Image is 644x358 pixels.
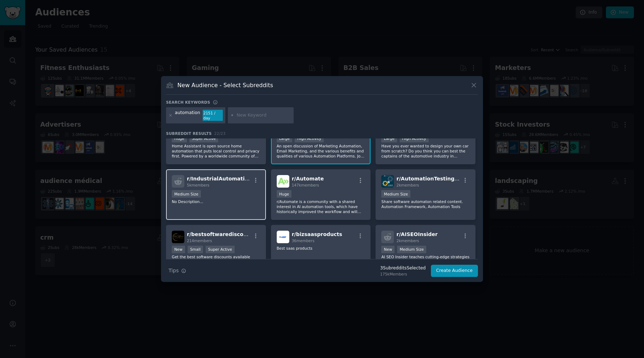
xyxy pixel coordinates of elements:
div: Medium Size [397,246,426,253]
div: Medium Size [172,190,201,198]
span: r/ bizsaasproducts [292,231,342,237]
div: Large [277,135,293,142]
span: Subreddit Results [166,131,212,136]
p: r/Automate is a community with a shared interest in AI automation tools, which have historically ... [277,199,365,214]
p: Have you ever wanted to design your own car from scratch? Do you think you can best the captains ... [381,143,470,159]
div: High Activity [295,135,324,142]
img: AutomationTestingQA [381,175,394,188]
h3: New Audience - Select Subreddits [178,81,273,89]
p: Best saas products [277,246,365,251]
div: Medium Size [381,190,410,198]
p: Get the best software discounts available [172,254,260,259]
div: Super Active [189,135,218,142]
div: Huge [277,190,292,198]
div: 3 Subreddit s Selected [380,265,426,272]
p: An open discussion of Marketing Automation, Email Marketing, and the various benefits and qualiti... [277,143,365,159]
span: r/ Automate [292,176,324,182]
div: New [172,246,185,253]
div: automation [175,110,200,121]
span: 2k members [396,183,419,187]
span: 5k members [187,183,210,187]
h3: Search keywords [166,100,210,105]
span: 147k members [292,183,319,187]
p: Home Assistant is open source home automation that puts local control and privacy first. Powered ... [172,143,260,159]
div: 175k Members [380,272,426,277]
div: 2151 / day [203,110,223,121]
button: Tips [166,264,189,277]
img: bizsaasproducts [277,231,289,243]
input: New Keyword [236,112,291,119]
div: Small [188,246,203,253]
div: Huge [172,135,187,142]
button: Create Audience [431,265,478,277]
span: r/ AISEOInsider [396,231,437,237]
div: New [381,246,395,253]
p: Share software automaton related content. Automation Framework, Automation Tools [381,199,470,209]
span: 2k members [396,239,419,243]
div: Super Active [206,246,235,253]
span: r/ AutomationTestingQA [396,176,463,182]
span: 36 members [292,239,314,243]
div: High Activity [400,135,429,142]
img: Automate [277,175,289,188]
img: bestsoftwarediscounts [172,231,184,243]
span: 214 members [187,239,212,243]
span: Tips [169,267,179,274]
div: Large [381,135,397,142]
p: AI SEO Insider teaches cutting-edge strategies to rank higher, drive more traffic, and grow your ... [381,254,470,269]
p: No Description... [172,199,260,204]
span: r/ bestsoftwarediscounts [187,231,256,237]
span: r/ IndustrialAutomation [187,176,252,182]
span: 22 / 23 [214,131,226,136]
